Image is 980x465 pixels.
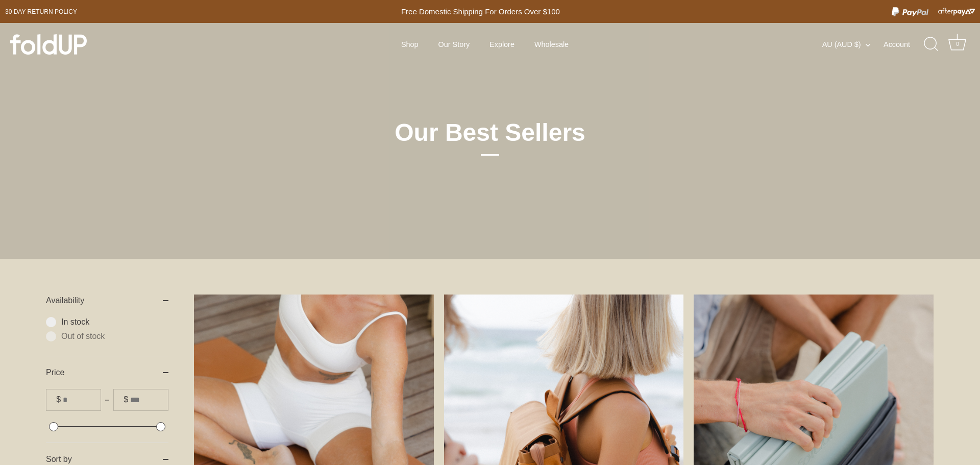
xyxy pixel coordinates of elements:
img: foldUP [10,34,87,55]
summary: Price [46,356,168,389]
a: Account [884,38,928,51]
button: AU (AUD $) [822,40,881,49]
span: In stock [61,317,168,327]
a: 30 day Return policy [5,6,77,18]
input: From [63,389,101,410]
h1: Our Best Sellers [319,117,661,156]
summary: Availability [46,284,168,317]
a: Wholesale [526,35,578,54]
a: Cart [946,33,969,56]
a: foldUP [10,34,158,55]
a: Shop [393,35,427,54]
span: $ [56,395,61,404]
input: To [130,389,168,410]
div: Primary navigation [376,35,594,54]
span: Out of stock [61,331,168,341]
a: Explore [481,35,523,54]
a: Our Story [429,35,478,54]
a: Search [920,33,943,56]
div: 0 [952,39,963,50]
span: $ [124,395,128,404]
